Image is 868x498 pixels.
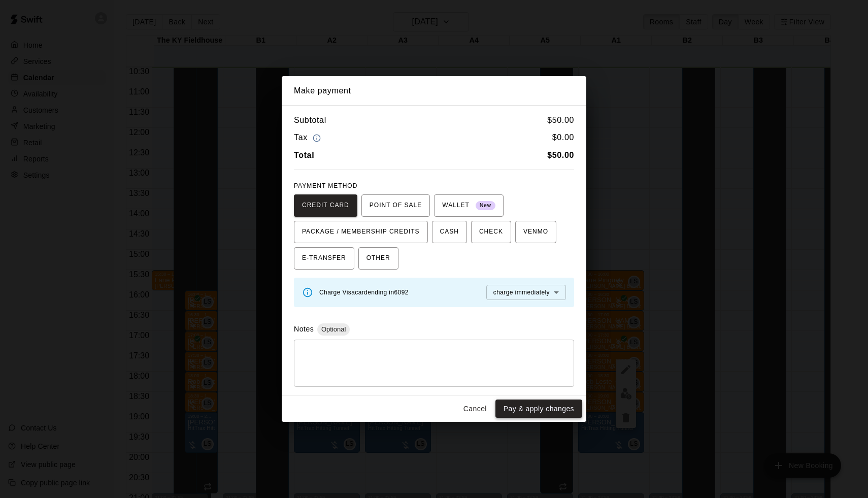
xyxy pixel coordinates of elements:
[552,131,574,145] h6: $ 0.00
[294,182,357,189] span: PAYMENT METHOD
[294,325,314,333] label: Notes
[440,224,459,240] span: CASH
[302,197,349,214] span: CREDIT CARD
[442,197,495,214] span: WALLET
[294,194,357,217] button: CREDIT CARD
[523,224,548,240] span: VENMO
[317,325,350,333] span: Optional
[370,197,422,214] span: POINT OF SALE
[459,400,491,418] button: Cancel
[294,131,323,145] h6: Tax
[471,221,511,243] button: CHECK
[302,250,346,267] span: E-TRANSFER
[515,221,556,243] button: VENMO
[434,194,504,217] button: WALLET New
[432,221,467,243] button: CASH
[476,199,495,213] span: New
[319,289,409,296] span: Charge Visa card ending in 6092
[361,194,430,217] button: POINT OF SALE
[294,221,428,243] button: PACKAGE / MEMBERSHIP CREDITS
[294,151,314,159] b: Total
[547,151,574,159] b: $ 50.00
[282,76,586,106] h2: Make payment
[294,114,326,127] h6: Subtotal
[366,250,390,267] span: OTHER
[358,247,398,270] button: OTHER
[495,400,582,418] button: Pay & apply changes
[479,224,503,240] span: CHECK
[493,289,550,296] span: charge immediately
[294,247,354,270] button: E-TRANSFER
[302,224,420,240] span: PACKAGE / MEMBERSHIP CREDITS
[547,114,574,127] h6: $ 50.00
